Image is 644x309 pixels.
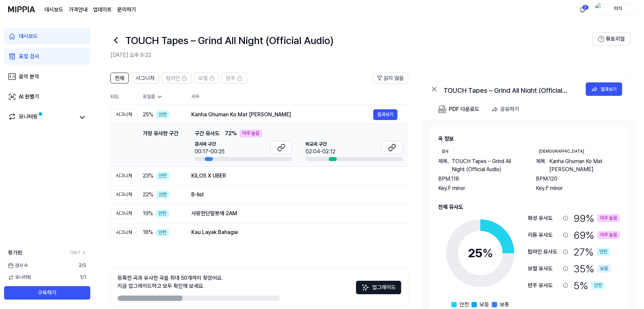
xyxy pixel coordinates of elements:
span: 낮음 [480,301,489,309]
div: 69 % [574,228,620,242]
div: 탑라인 유사도 [528,248,560,256]
div: 아주 높음 [239,129,262,138]
span: 1 / 1 [80,274,86,281]
div: Kau Layak Bahagia [191,228,397,236]
div: Kanha Ghuman Ko Mat [PERSON_NAME] [191,111,373,119]
span: 22 % [143,191,153,199]
button: 업그레이드 [356,281,401,294]
div: 안전 [156,229,169,237]
div: 화성 유사도 [528,214,560,222]
span: % [482,246,493,260]
a: 더보기 [70,250,86,256]
a: 표절 검사 [4,48,90,65]
span: 18 % [143,228,153,236]
img: Sparkles [361,283,369,292]
span: 탑라인 [166,74,180,82]
div: [DEMOGRAPHIC_DATA] [536,148,587,155]
button: 결과보기 [586,82,622,96]
div: 가장 유사한 구간 [143,129,179,161]
span: 시그니처 [136,74,155,82]
th: 타입 [110,89,137,105]
span: 72 % [225,129,237,138]
div: 시그니처 [110,228,137,238]
div: 모니터링 [19,113,38,122]
h2: [DATE] 오후 8:22 [110,51,592,59]
button: 튜토리얼 [592,32,631,46]
span: 25 % [143,111,153,119]
span: 보통 [500,301,509,309]
div: 시그니처 [110,110,137,120]
span: 19 % [143,209,153,218]
div: BPM. 118 [438,175,522,183]
a: 문의하기 [117,6,136,14]
a: 업데이트 [93,6,112,14]
span: 전체 [115,74,124,82]
span: 보컬 [198,74,208,82]
div: 낮음 [597,265,611,273]
div: 공유하기 [500,105,519,114]
span: TOUCH Tapes – Grind All Night (Official Audio) [452,157,522,173]
div: 안전 [156,172,169,180]
div: 대시보드 [19,32,38,40]
div: 안전 [156,191,169,199]
div: 3 [582,5,589,10]
button: PDF 다운로드 [437,103,481,116]
div: 27 % [574,245,610,259]
h2: 곡 정보 [438,135,620,143]
img: PDF Download [438,105,446,113]
a: 모니터링 [8,113,75,122]
div: 음악 분석 [19,73,39,81]
div: 안전 [156,209,169,218]
div: 35 % [574,262,611,276]
span: 제목 . [438,157,449,173]
span: 평가판 [8,249,22,257]
button: 읽지 않음 [373,73,408,83]
div: 등록한 곡과 유사한 곡을 최대 50개까지 찾았어요. 지금 업그레이드하고 모두 확인해 보세요. [118,274,223,290]
span: 구간 유사도 [195,129,220,138]
div: AI 판별기 [19,93,39,101]
div: 99 % [574,211,620,225]
div: 00:17-00:25 [195,148,225,156]
div: PDF 다운로드 [449,105,479,114]
div: 터치 [605,5,632,13]
a: 음악 분석 [4,69,90,85]
span: 2 / 5 [79,262,86,269]
div: 안전 [591,281,605,289]
div: 시그니처 [110,171,137,181]
span: 안전 [459,301,469,309]
div: 아주 높음 [597,214,620,222]
h2: 전체 유사도 [438,203,620,211]
div: 표절률 [143,93,181,100]
div: 리듬 유사도 [528,231,560,239]
div: 표절 검사 [19,52,39,61]
span: 검사곡 구간 [195,141,225,148]
a: 대시보드 [4,28,90,44]
div: 사랑한단말못해 2AM [191,209,397,218]
div: B-list [191,191,397,199]
div: 5 % [574,278,605,293]
button: 전체 [110,73,129,83]
div: TOUCH Tapes – Grind All Night (Official Audio) [444,85,578,93]
button: 탑라인 [162,73,191,83]
div: 시그니처 [110,190,137,200]
th: 제목 [191,89,408,105]
div: BPM. 120 [536,175,620,183]
span: 23 % [143,172,153,180]
div: KILOS X UBER [191,172,397,180]
div: 02:04-02:12 [305,148,335,156]
a: AI 판별기 [4,89,90,105]
img: 알림 [579,5,587,13]
button: 알림3 [577,4,588,15]
div: 검사 [438,148,452,155]
h1: TOUCH Tapes – Grind All Night (Official Audio) [125,33,333,47]
span: 모니터링 [8,274,31,281]
button: 결과보기 [373,109,397,120]
span: Kanha Ghuman Ko Mat [PERSON_NAME] [549,157,620,173]
span: 읽지 않음 [384,74,404,82]
div: 보컬 유사도 [528,265,560,273]
a: 가격안내 [69,6,88,14]
img: profile [595,3,603,16]
button: 반주 [222,73,247,83]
